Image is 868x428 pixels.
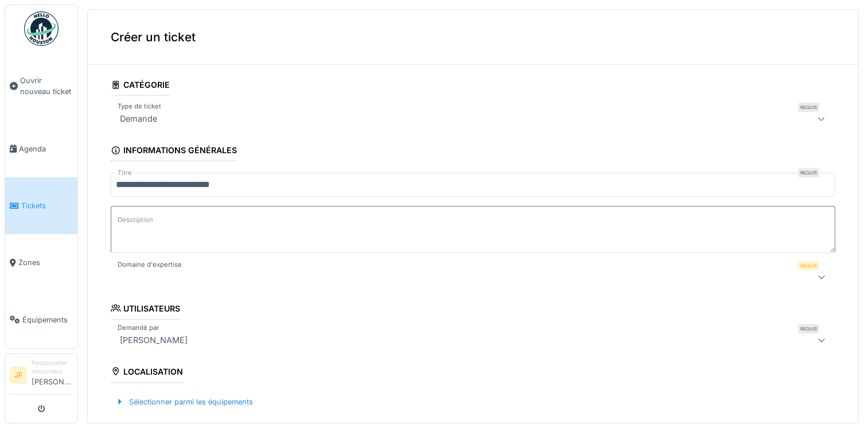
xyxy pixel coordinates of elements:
[798,168,819,177] div: Requis
[5,234,77,291] a: Zones
[111,300,180,320] div: Utilisateurs
[115,323,161,333] label: Demandé par
[798,261,819,270] div: Requis
[115,102,164,111] label: Type de ticket
[115,333,192,347] div: [PERSON_NAME]
[32,359,73,376] div: Responsable demandeur
[115,168,134,178] label: Titre
[115,213,155,227] label: Description
[111,394,258,410] div: Sélectionner parmi les équipements
[5,177,77,234] a: Tickets
[111,76,170,96] div: Catégorie
[19,143,73,154] span: Agenda
[24,11,59,46] img: Badge_color-CXgf-gQk.svg
[10,359,73,395] a: JF Responsable demandeur[PERSON_NAME]
[115,112,162,126] div: Demande
[111,363,183,383] div: Localisation
[88,10,858,65] div: Créer un ticket
[32,359,73,392] li: [PERSON_NAME]
[5,52,77,120] a: Ouvrir nouveau ticket
[21,200,73,211] span: Tickets
[22,314,73,325] span: Équipements
[111,142,237,161] div: Informations générales
[5,120,77,177] a: Agenda
[18,257,73,268] span: Zones
[115,260,184,270] label: Domaine d'expertise
[20,75,73,97] span: Ouvrir nouveau ticket
[798,324,819,333] div: Requis
[5,291,77,348] a: Équipements
[10,367,27,384] li: JF
[798,103,819,112] div: Requis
